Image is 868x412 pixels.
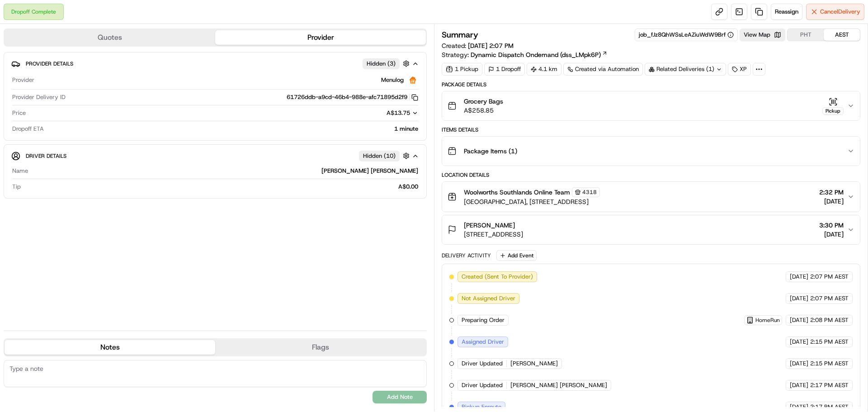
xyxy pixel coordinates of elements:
[12,76,34,84] span: Provider
[468,42,514,50] span: [DATE] 2:07 PM
[471,50,608,59] a: Dynamic Dispatch Ondemand (dss_LMpk6P)
[790,294,808,303] span: [DATE]
[462,273,533,281] span: Created (Sent To Provider)
[5,30,215,45] button: Quotes
[215,30,426,45] button: Provider
[12,93,66,101] span: Provider Delivery ID
[381,76,404,84] span: Menulog
[496,250,537,261] button: Add Event
[31,86,148,95] div: Start new chat
[788,29,824,41] button: PHT
[442,63,482,76] div: 1 Pickup
[64,153,109,160] a: Powered byPylon
[822,97,844,115] button: Pickup
[85,131,145,140] span: API Documentation
[740,28,785,41] button: View Map
[819,188,844,197] span: 2:32 PM
[9,9,27,27] img: Nash
[819,221,844,230] span: 3:30 PM
[464,188,570,197] span: Woolworths Southlands Online Team
[464,106,503,115] span: A$258.85
[47,125,418,133] div: 1 minute
[363,58,412,69] button: Hidden (3)
[367,60,396,68] span: Hidden ( 3 )
[359,150,412,161] button: Hidden (10)
[484,63,525,76] div: 1 Dropoff
[527,63,561,76] div: 4.1 km
[464,197,600,206] span: [GEOGRAPHIC_DATA], [STREET_ADDRESS]
[462,360,503,368] span: Driver Updated
[407,75,418,85] img: justeat_logo.png
[26,60,73,67] span: Provider Details
[215,340,426,355] button: Flags
[819,197,844,206] span: [DATE]
[810,338,849,346] span: 2:15 PM AEST
[462,294,515,303] span: Not Assigned Driver
[462,381,503,389] span: Driver Updated
[462,403,501,411] span: Pickup Enroute
[822,107,844,115] div: Pickup
[18,131,69,140] span: Knowledge Base
[790,381,808,389] span: [DATE]
[12,183,21,191] span: Tip
[442,81,860,88] div: Package Details
[24,58,149,68] input: Clear
[9,86,25,103] img: 1736555255976-a54dd68f-1ca7-489b-9aae-adbdc363a1c4
[5,128,73,144] a: 📗Knowledge Base
[339,109,418,117] button: A$13.75
[442,137,860,166] button: Package Items (1)
[639,31,734,39] button: job_fJz8QhWSsLeAZiuWdW9Brf
[12,125,44,133] span: Dropoff ETA
[775,8,798,16] span: Reassign
[9,36,165,51] p: Welcome 👋
[12,109,26,117] span: Price
[9,132,16,139] div: 📗
[31,95,114,103] div: We're available if you need us!
[442,41,514,50] span: Created:
[790,273,808,281] span: [DATE]
[462,338,504,346] span: Assigned Driver
[810,360,849,368] span: 2:15 PM AEST
[819,230,844,239] span: [DATE]
[810,316,849,324] span: 2:08 PM AEST
[32,167,418,175] div: [PERSON_NAME] [PERSON_NAME]
[387,109,410,117] span: A$13.75
[510,360,558,368] span: [PERSON_NAME]
[5,340,215,355] button: Notes
[645,63,726,76] div: Related Deliveries (1)
[510,381,607,389] span: [PERSON_NAME] [PERSON_NAME]
[755,317,780,324] span: HomeRun
[11,56,419,71] button: Provider DetailsHidden (3)
[810,403,849,411] span: 2:17 PM AEST
[810,294,849,303] span: 2:07 PM AEST
[771,4,802,20] button: Reassign
[824,29,860,41] button: AEST
[363,152,396,160] span: Hidden ( 10 )
[563,63,643,76] a: Created via Automation
[442,50,608,59] div: Strategy:
[90,153,109,160] span: Pylon
[462,316,505,324] span: Preparing Order
[464,230,523,239] span: [STREET_ADDRESS]
[73,128,149,144] a: 💻API Documentation
[810,273,849,281] span: 2:07 PM AEST
[442,126,860,133] div: Items Details
[806,4,864,20] button: CancelDelivery
[442,31,478,39] h3: Summary
[442,252,491,259] div: Delivery Activity
[442,215,860,244] button: [PERSON_NAME][STREET_ADDRESS]3:30 PM[DATE]
[442,171,860,179] div: Location Details
[287,93,418,101] button: 61726ddb-a9cd-46b4-988e-afc71895d2f9
[12,167,28,175] span: Name
[728,63,751,76] div: XP
[820,8,860,16] span: Cancel Delivery
[464,221,515,230] span: [PERSON_NAME]
[464,97,503,106] span: Grocery Bags
[26,152,66,160] span: Driver Details
[442,182,860,212] button: Woolworths Southlands Online Team4318[GEOGRAPHIC_DATA], [STREET_ADDRESS]2:32 PM[DATE]
[790,403,808,411] span: [DATE]
[464,147,517,156] span: Package Items ( 1 )
[76,132,84,139] div: 💻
